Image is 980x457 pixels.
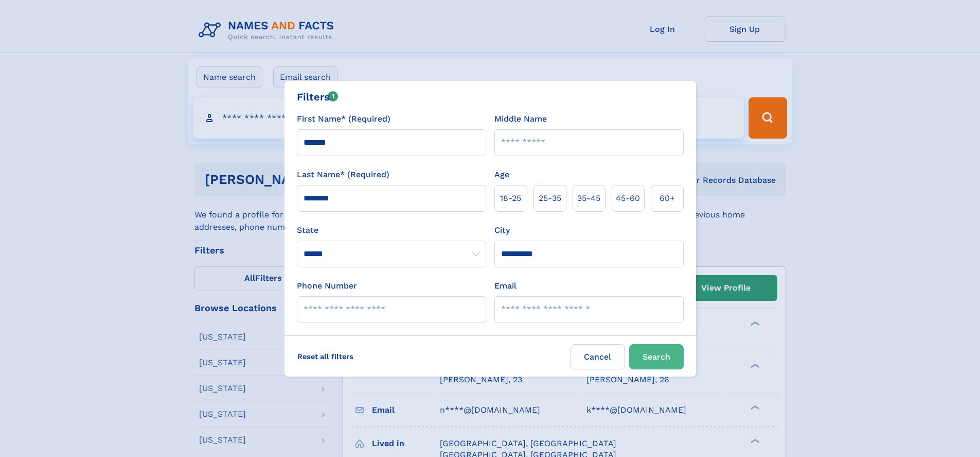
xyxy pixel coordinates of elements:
label: City [494,224,510,236]
label: Middle Name [494,113,547,125]
span: 18‑25 [500,192,521,205]
span: 35‑45 [577,192,600,205]
label: Age [494,168,509,181]
span: 25‑35 [539,192,561,205]
span: 60+ [660,192,675,205]
label: State [297,224,486,236]
div: Filters [297,89,338,105]
label: Cancel [571,344,625,369]
label: Email [494,280,516,292]
label: Reset all filters [291,344,360,369]
label: Phone Number [297,280,357,292]
label: Last Name* (Required) [297,168,389,181]
button: Search [629,344,684,369]
label: First Name* (Required) [297,113,390,125]
span: 45‑60 [616,192,640,205]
